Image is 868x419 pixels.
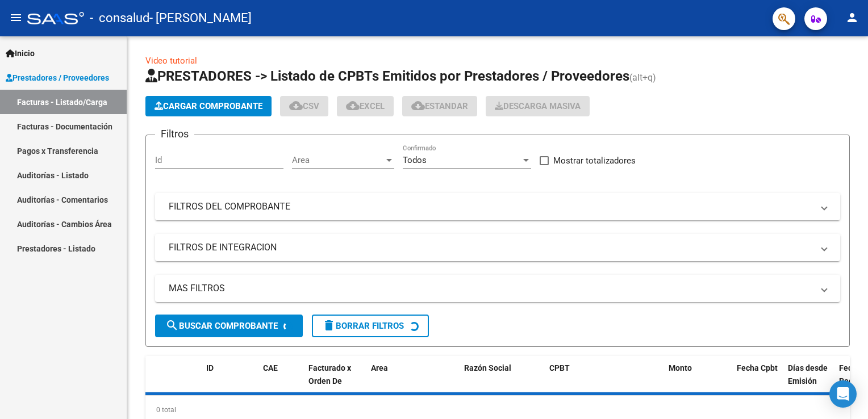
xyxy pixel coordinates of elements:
[155,126,194,142] h3: Filtros
[486,96,590,116] app-download-masive: Descarga masiva de comprobantes (adjuntos)
[145,56,197,66] a: Video tutorial
[553,154,636,167] span: Mostrar totalizadores
[155,275,840,302] mat-expansion-panel-header: MAS FILTROS
[322,321,404,331] span: Borrar Filtros
[280,96,328,116] button: CSV
[155,193,840,220] mat-expansion-panel-header: FILTROS DEL COMPROBANTE
[258,356,304,406] datatable-header-cell: CAE
[402,96,477,116] button: Estandar
[165,321,278,331] span: Buscar Comprobante
[90,6,149,31] span: - consalud
[155,101,262,111] span: Cargar Comprobante
[206,363,214,372] span: ID
[371,363,388,372] span: Area
[669,363,692,372] span: Monto
[6,47,35,60] span: Inicio
[145,96,272,116] button: Cargar Comprobante
[6,72,109,84] span: Prestadores / Proveedores
[464,363,511,372] span: Razón Social
[403,155,427,165] span: Todos
[308,363,351,386] span: Facturado x Orden De
[312,315,429,337] button: Borrar Filtros
[549,363,570,372] span: CPBT
[545,356,664,406] datatable-header-cell: CPBT
[165,319,179,332] mat-icon: search
[346,99,360,112] mat-icon: cloud_download
[460,356,545,406] datatable-header-cell: Razón Social
[845,11,859,24] mat-icon: person
[829,380,857,408] div: Open Intercom Messenger
[149,6,252,31] span: - [PERSON_NAME]
[732,356,783,406] datatable-header-cell: Fecha Cpbt
[664,356,732,406] datatable-header-cell: Monto
[783,356,834,406] datatable-header-cell: Días desde Emisión
[486,96,590,116] button: Descarga Masiva
[202,356,258,406] datatable-header-cell: ID
[411,101,468,111] span: Estandar
[788,363,828,386] span: Días desde Emisión
[145,68,629,84] span: PRESTADORES -> Listado de CPBTs Emitidos por Prestadores / Proveedores
[155,315,303,337] button: Buscar Comprobante
[169,282,813,295] mat-panel-title: MAS FILTROS
[169,241,813,254] mat-panel-title: FILTROS DE INTEGRACION
[337,96,394,116] button: EXCEL
[737,363,778,372] span: Fecha Cpbt
[411,99,425,112] mat-icon: cloud_download
[289,99,303,112] mat-icon: cloud_download
[155,234,840,261] mat-expansion-panel-header: FILTROS DE INTEGRACION
[9,11,23,24] mat-icon: menu
[169,200,813,213] mat-panel-title: FILTROS DEL COMPROBANTE
[346,101,385,111] span: EXCEL
[304,356,366,406] datatable-header-cell: Facturado x Orden De
[366,356,443,406] datatable-header-cell: Area
[263,363,278,372] span: CAE
[629,72,656,83] span: (alt+q)
[292,155,384,165] span: Area
[322,319,336,332] mat-icon: delete
[495,101,581,111] span: Descarga Masiva
[289,101,319,111] span: CSV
